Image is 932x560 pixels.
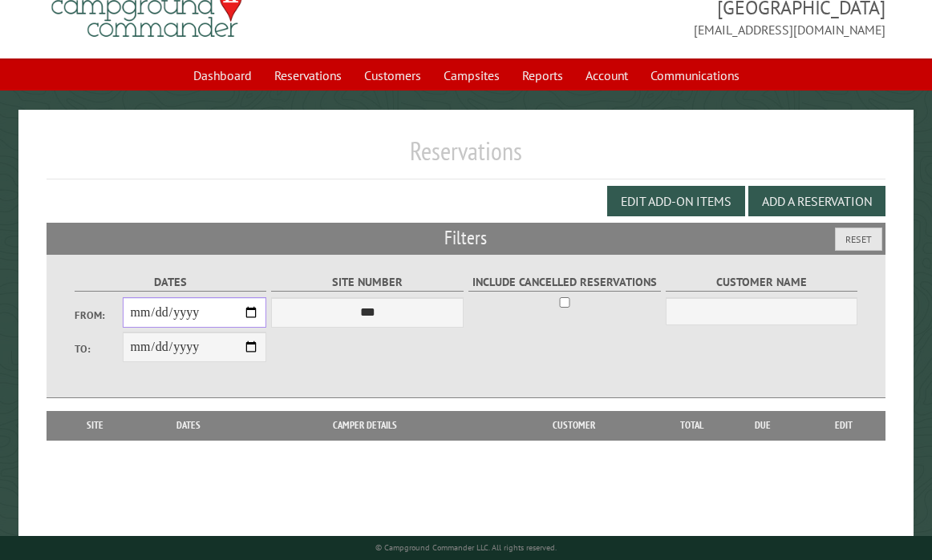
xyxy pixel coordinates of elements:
button: Edit Add-on Items [607,186,745,216]
th: Site [55,411,136,440]
a: Reservations [265,60,351,91]
a: Customers [355,60,431,91]
button: Reset [835,228,882,251]
label: Include Cancelled Reservations [468,273,660,292]
th: Dates [136,411,241,440]
th: Customer [488,411,659,440]
a: Dashboard [184,60,261,91]
a: Account [576,60,638,91]
th: Camper Details [241,411,488,440]
th: Edit [802,411,885,440]
h2: Filters [47,223,885,253]
label: From: [75,308,123,323]
th: Due [723,411,801,440]
th: Total [659,411,723,440]
a: Communications [641,60,749,91]
label: Dates [75,273,266,292]
a: Campsites [434,60,509,91]
label: Site Number [271,273,463,292]
label: Customer Name [666,273,857,292]
a: Reports [513,60,573,91]
button: Add a Reservation [748,186,885,216]
label: To: [75,341,123,357]
h1: Reservations [47,135,885,179]
small: © Campground Commander LLC. All rights reserved. [375,542,557,553]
